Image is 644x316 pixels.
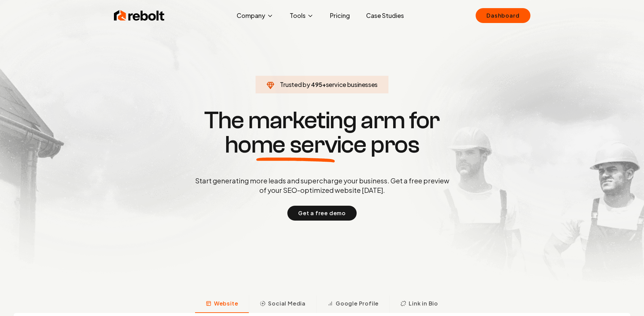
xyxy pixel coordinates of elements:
a: Case Studies [361,9,409,22]
img: Rebolt Logo [114,9,165,22]
span: Website [214,299,238,308]
button: Tools [284,9,319,22]
button: Link in Bio [389,295,449,313]
h1: The marketing arm for pros [160,108,484,157]
span: home service [225,133,366,157]
button: Company [231,9,279,22]
button: Website [195,295,249,313]
a: Pricing [325,9,355,22]
a: Dashboard [476,8,530,23]
span: Google Profile [336,299,379,308]
p: Start generating more leads and supercharge your business. Get a free preview of your SEO-optimiz... [194,176,451,195]
span: service businesses [326,81,378,88]
span: + [322,81,326,88]
span: Link in Bio [409,299,438,308]
button: Google Profile [316,295,389,313]
button: Social Media [249,295,316,313]
span: Trusted by [280,81,310,88]
button: Get a free demo [287,206,357,221]
span: 495 [311,80,322,89]
span: Social Media [268,299,306,308]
